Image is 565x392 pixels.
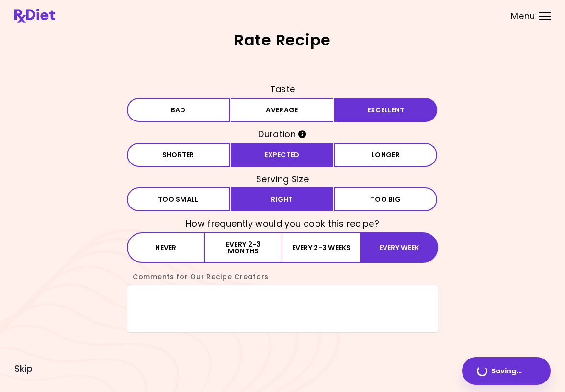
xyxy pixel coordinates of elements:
[334,187,437,211] button: Too big
[371,196,401,203] span: Too big
[282,232,360,263] button: Every 2-3 weeks
[334,98,437,122] button: Excellent
[127,127,438,142] h3: Duration
[231,98,334,122] button: Average
[158,196,199,203] span: Too small
[231,143,334,167] button: Expected
[360,232,438,263] button: Every week
[127,187,230,211] button: Too small
[334,143,437,167] button: Longer
[127,98,230,122] button: Bad
[205,232,282,263] button: Every 2-3 months
[14,9,55,23] img: RxDiet
[298,130,306,138] i: Info
[127,82,438,97] h3: Taste
[511,12,535,21] span: Menu
[14,364,33,374] button: Skip
[231,187,334,211] button: Right
[127,216,438,231] h3: How frequently would you cook this recipe?
[127,232,205,263] button: Never
[14,33,551,48] h2: Rate Recipe
[127,272,269,282] label: Comments for Our Recipe Creators
[127,143,230,167] button: Shorter
[127,172,438,187] h3: Serving Size
[462,357,551,385] button: Saving...
[491,368,522,374] span: Saving ...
